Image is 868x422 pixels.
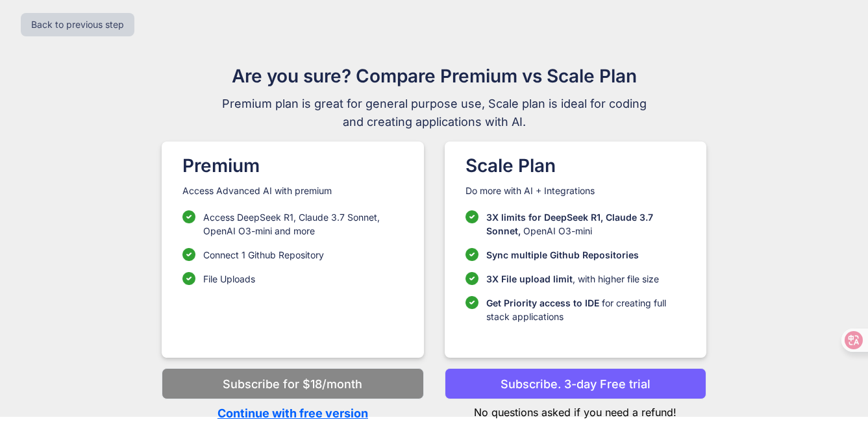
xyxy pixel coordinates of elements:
[216,62,652,90] h1: Are you sure? Compare Premium vs Scale Plan
[216,95,652,131] span: Premium plan is great for general purpose use, Scale plan is ideal for coding and creating applic...
[445,399,706,420] p: No questions asked if you need a refund!
[203,210,403,238] p: Access DeepSeek R1, Claude 3.7 Sonnet, OpenAI O3-mini and more
[182,210,195,223] img: checklist
[203,272,255,286] p: File Uploads
[486,212,653,236] span: 3X limits for DeepSeek R1, Claude 3.7 Sonnet,
[223,375,362,393] p: Subscribe for $18/month
[465,152,686,179] h1: Scale Plan
[162,404,423,422] p: Continue with free version
[182,152,403,179] h1: Premium
[465,272,478,285] img: checklist
[21,13,134,36] button: Back to previous step
[182,184,403,197] p: Access Advanced AI with premium
[465,210,478,223] img: checklist
[162,368,423,399] button: Subscribe for $18/month
[182,272,195,285] img: checklist
[203,248,324,262] p: Connect 1 Github Repository
[486,296,686,323] p: for creating full stack applications
[486,297,599,308] span: Get Priority access to IDE
[465,184,686,197] p: Do more with AI + Integrations
[486,272,659,286] p: , with higher file size
[486,273,573,284] span: 3X File upload limit
[501,375,651,393] p: Subscribe. 3-day Free trial
[486,210,686,238] p: OpenAI O3-mini
[465,296,478,309] img: checklist
[486,248,639,262] p: Sync multiple Github Repositories
[465,248,478,261] img: checklist
[445,368,706,399] button: Subscribe. 3-day Free trial
[182,248,195,261] img: checklist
